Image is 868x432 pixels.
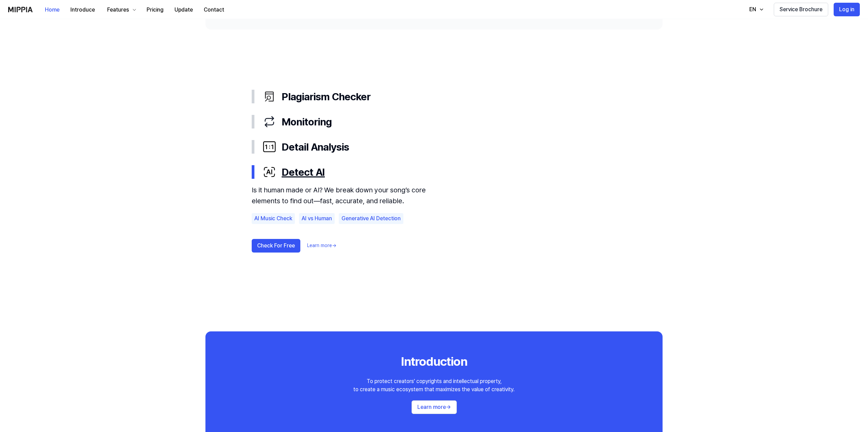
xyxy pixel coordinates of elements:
button: Log in [834,3,860,16]
div: Detail Analysis [263,140,616,154]
button: Contact [198,3,230,17]
div: Generative AI Detection [339,213,403,224]
button: Detail Analysis [252,134,616,159]
button: Plagiarism Checker [252,84,616,109]
div: Detect AI [252,185,616,277]
a: Home [39,0,65,19]
div: Is it human made or AI? We break down your song’s core elements to find out—fast, accurate, and r... [252,185,435,206]
div: Features [106,6,130,14]
a: Learn more→ [307,242,336,249]
div: AI vs Human [299,213,335,224]
button: Features [100,3,141,17]
a: Update [169,0,198,19]
div: To protect creators' copyrights and intellectual property, to create a music ecosystem that maxim... [353,377,515,394]
button: Home [39,3,65,17]
img: logo [8,7,33,12]
button: Learn more→ [412,400,457,414]
div: AI Music Check [252,213,295,224]
button: Detect AI [252,159,616,185]
div: Detect AI [263,165,616,179]
button: Check For Free [252,239,300,253]
button: EN [742,3,768,16]
div: Introduction [401,353,467,370]
div: Plagiarism Checker [263,89,616,104]
button: Introduce [65,3,100,17]
button: Service Brochure [774,3,828,16]
div: EN [748,5,757,14]
button: Update [169,3,198,17]
button: Monitoring [252,109,616,134]
button: Pricing [141,3,169,17]
div: Monitoring [263,115,616,129]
